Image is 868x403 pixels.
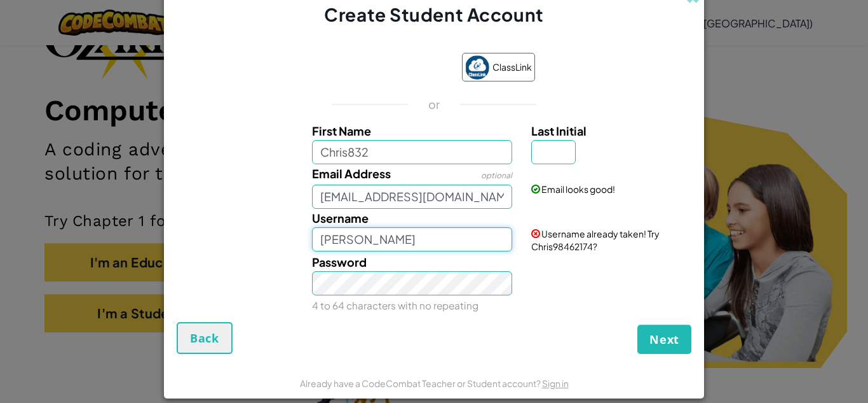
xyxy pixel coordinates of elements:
span: Create Student Account [324,3,543,25]
button: Next [637,325,691,354]
span: Username [312,211,369,225]
img: classlink-logo-small.png [465,55,489,80]
p: or [428,97,440,112]
iframe: Sign in with Google Button [327,54,456,82]
span: ClassLink [492,58,532,76]
span: optional [481,171,512,180]
span: Password [312,255,367,269]
span: Username already taken! Try Chris98462174? [531,228,660,252]
span: Email Address [312,166,391,181]
span: Last Initial [531,124,587,138]
span: First Name [312,124,371,138]
span: Already have a CodeCombat Teacher or Student account? [300,378,542,389]
span: Back [190,330,219,346]
span: Next [649,332,679,347]
span: Email looks good! [541,183,615,195]
button: Back [177,322,233,354]
small: 4 to 64 characters with no repeating [312,299,478,311]
a: Sign in [542,378,569,389]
